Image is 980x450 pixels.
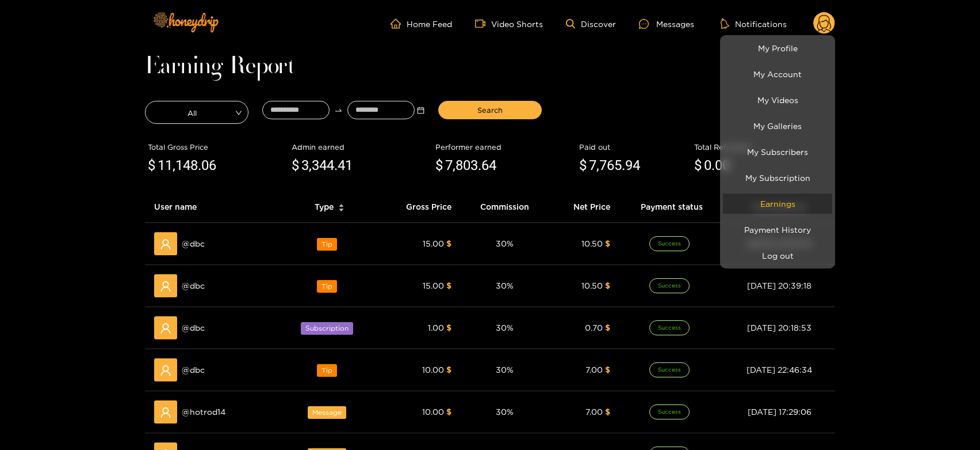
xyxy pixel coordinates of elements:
a: My Galleries [723,116,832,136]
a: Payment History [723,220,832,240]
a: My Subscription [723,168,832,188]
a: My Subscribers [723,142,832,162]
a: Earnings [723,194,832,214]
button: Log out [723,245,832,266]
a: My Videos [723,90,832,110]
a: My Profile [723,38,832,58]
a: My Account [723,64,832,84]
